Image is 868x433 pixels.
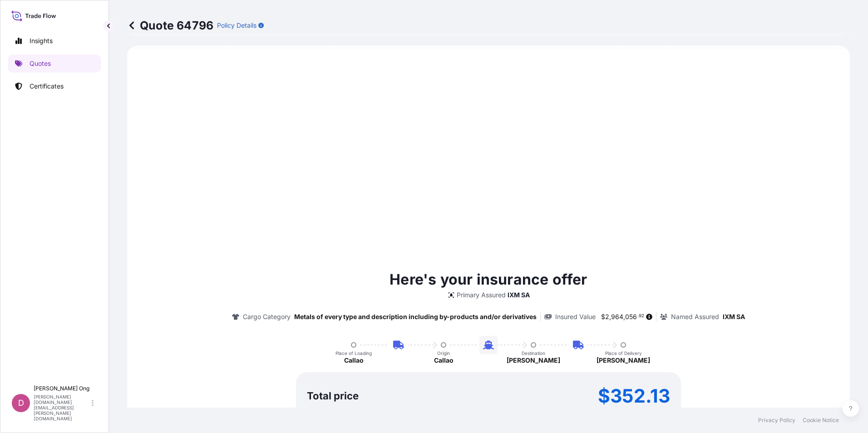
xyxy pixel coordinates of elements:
[34,394,90,421] p: [PERSON_NAME][DOMAIN_NAME][EMAIL_ADDRESS][PERSON_NAME][DOMAIN_NAME]
[611,314,623,320] span: 964
[598,389,670,403] p: $352.13
[8,54,101,73] a: Quotes
[294,312,537,321] p: Metals of every type and description including by-products and/or derivatives
[605,314,609,320] span: 2
[522,350,545,356] p: Destination
[639,315,644,318] span: 92
[390,269,587,290] p: Here's your insurance offer
[30,59,51,68] p: Quotes
[555,312,596,321] p: Insured Value
[30,82,64,91] p: Certificates
[623,314,625,320] span: ,
[8,32,101,50] a: Insights
[597,356,650,365] p: [PERSON_NAME]
[601,314,605,320] span: $
[637,315,639,318] span: .
[434,356,454,365] p: Callao
[30,36,53,45] p: Insights
[217,21,256,30] p: Policy Details
[605,350,642,356] p: Place of Delivery
[34,385,90,392] p: [PERSON_NAME] Ong
[127,18,213,33] p: Quote 64796
[508,290,530,300] p: IXM SA
[18,399,24,408] span: D
[344,356,364,365] p: Callao
[803,417,839,424] a: Cookie Notice
[243,312,291,321] p: Cargo Category
[625,314,637,320] span: 056
[609,314,611,320] span: ,
[507,356,560,365] p: [PERSON_NAME]
[437,350,450,356] p: Origin
[8,77,101,95] a: Certificates
[307,391,359,400] p: Total price
[723,312,745,321] p: IXM SA
[671,312,719,321] p: Named Assured
[758,417,795,424] a: Privacy Policy
[335,350,372,356] p: Place of Loading
[457,290,506,300] p: Primary Assured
